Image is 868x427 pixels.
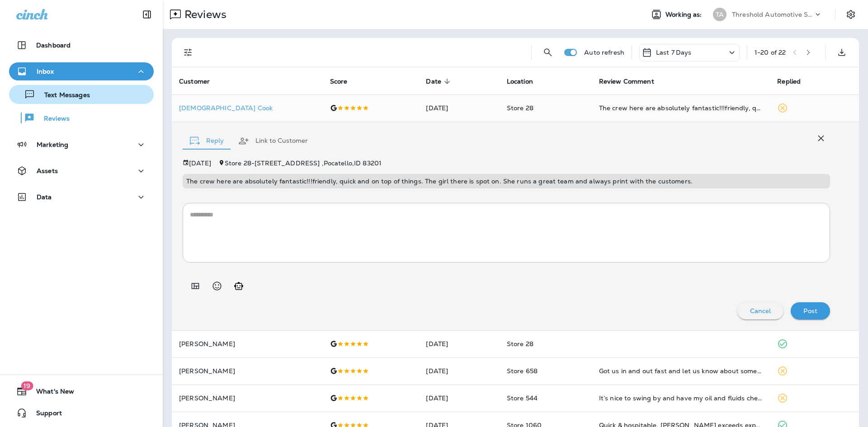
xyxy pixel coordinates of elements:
[37,141,68,148] p: Marketing
[599,77,666,85] span: Review Comment
[37,68,54,75] p: Inbox
[599,394,763,403] div: It’s nice to swing by and have my oil and fluids checked. Get a top off if I’m low. Check my tire...
[507,104,533,112] span: Store 28
[179,367,316,375] p: [PERSON_NAME]
[507,77,545,85] span: Location
[732,11,813,18] p: Threshold Automotive Service dba Grease Monkey
[9,188,154,206] button: Data
[179,77,222,85] span: Customer
[833,43,851,61] button: Export as CSV
[134,5,160,23] button: Collapse Sidebar
[181,8,226,21] p: Reviews
[791,302,830,319] button: Post
[419,94,499,122] td: [DATE]
[507,78,533,85] span: Location
[507,340,533,348] span: Store 28
[599,366,763,375] div: Got us in and out fast and let us know about some problems we had.
[330,78,348,85] span: Score
[179,394,316,402] p: [PERSON_NAME]
[36,42,71,49] p: Dashboard
[584,49,624,56] p: Auto refresh
[179,104,316,112] div: Click to view Customer Drawer
[27,409,62,420] span: Support
[713,8,726,21] div: TA
[186,277,204,295] button: Add in a premade template
[539,43,557,61] button: Search Reviews
[426,78,441,85] span: Date
[37,167,58,174] p: Assets
[330,77,359,85] span: Score
[27,388,74,399] span: What's New
[179,43,197,61] button: Filters
[507,394,538,402] span: Store 544
[179,104,316,112] p: [DEMOGRAPHIC_DATA] Cook
[507,367,538,375] span: Store 658
[419,330,499,357] td: [DATE]
[183,125,231,157] button: Reply
[737,302,784,319] button: Cancel
[656,49,692,56] p: Last 7 Days
[843,6,859,23] button: Settings
[186,178,826,185] p: The crew here are absolutely fantastic!!!friendly, quick and on top of things. The girl there is ...
[179,340,316,347] p: [PERSON_NAME]
[9,136,154,154] button: Marketing
[225,159,382,167] span: Store 28 - [STREET_ADDRESS] , Pocatello , ID 83201
[599,78,654,85] span: Review Comment
[21,381,33,390] span: 19
[426,77,453,85] span: Date
[777,77,812,85] span: Replied
[231,125,315,157] button: Link to Customer
[230,277,248,295] button: Generate AI response
[35,115,70,123] p: Reviews
[9,36,154,54] button: Dashboard
[9,404,154,422] button: Support
[179,78,210,85] span: Customer
[750,307,771,314] p: Cancel
[9,85,154,104] button: Text Messages
[35,91,90,100] p: Text Messages
[208,277,226,295] button: Select an emoji
[9,108,154,127] button: Reviews
[9,162,154,180] button: Assets
[37,193,52,201] p: Data
[419,357,499,385] td: [DATE]
[665,11,704,19] span: Working as:
[9,62,154,80] button: Inbox
[9,382,154,400] button: 19What's New
[189,160,211,167] p: [DATE]
[803,307,817,314] p: Post
[599,103,763,113] div: The crew here are absolutely fantastic!!!friendly, quick and on top of things. The girl there is ...
[777,78,801,85] span: Replied
[419,385,499,412] td: [DATE]
[755,49,786,56] div: 1 - 20 of 22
